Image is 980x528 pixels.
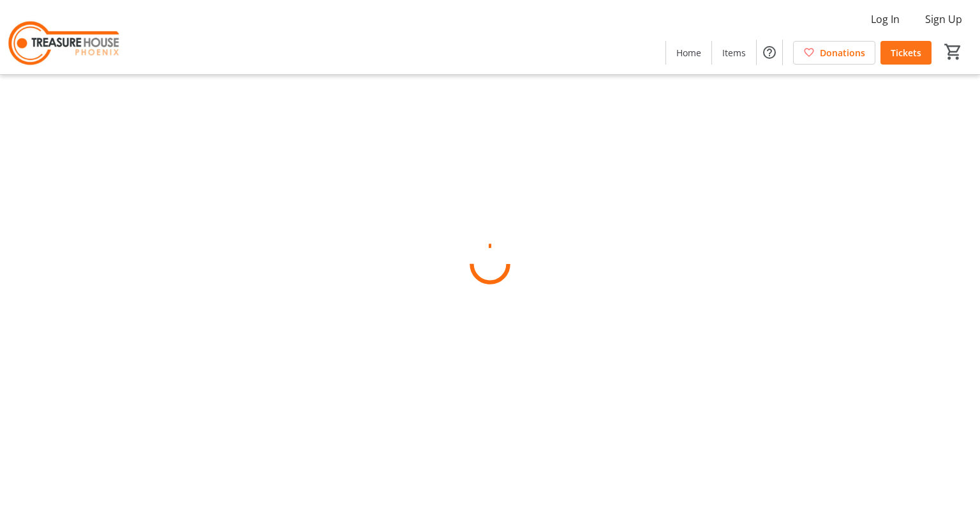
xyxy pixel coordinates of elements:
img: Treasure House's Logo [8,5,121,69]
a: Home [666,41,711,65]
span: Home [676,46,701,59]
span: Items [722,46,746,59]
button: Cart [942,40,965,63]
button: Help [757,40,782,65]
a: Tickets [880,41,932,65]
span: Sign Up [925,12,962,27]
span: Log In [871,12,900,27]
a: Items [712,41,756,65]
span: Donations [820,46,865,59]
button: Log In [861,9,910,29]
span: Tickets [891,46,921,59]
a: Donations [793,41,875,65]
button: Sign Up [915,9,972,29]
